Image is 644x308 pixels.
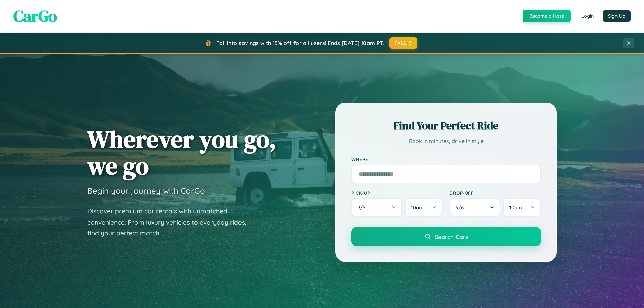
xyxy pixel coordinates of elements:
[509,204,522,211] span: 10am
[351,190,443,196] label: Pick-up
[523,10,571,22] button: Become a Host
[603,10,631,22] button: Sign Up
[503,198,541,217] button: 10am
[435,233,468,240] span: Search Cars
[13,5,57,27] span: CarGo
[405,198,443,217] button: 10am
[357,204,369,211] span: 9 / 5
[351,198,402,217] button: 9/5
[87,186,205,196] h3: Begin your journey with CarGo
[351,156,541,162] label: Where
[455,204,467,211] span: 9 / 6
[351,118,541,133] h2: Find Your Perfect Ride
[351,136,541,146] p: Book in minutes, drive in style
[576,10,599,22] button: Login
[389,37,418,49] button: FALL15
[87,126,276,179] h1: Wherever you go, we go
[216,40,384,46] span: Fall into savings with 15% off for all users! Ends [DATE] 10am PT.
[87,206,255,239] p: Discover premium car rentals with unmatched convenience. From luxury vehicles to everyday rides, ...
[449,198,500,217] button: 9/6
[351,227,541,246] button: Search Cars
[411,204,424,211] span: 10am
[449,190,541,196] label: Drop-off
